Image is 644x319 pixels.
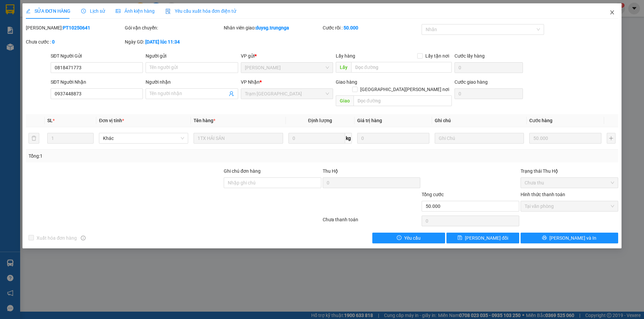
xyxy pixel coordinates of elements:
span: Giao hàng [336,79,357,85]
span: [PERSON_NAME] đổi [465,234,508,242]
span: Yêu cầu xuất hóa đơn điện tử [165,8,236,14]
span: kg [345,133,352,144]
span: Trạm Sài Gòn [245,89,329,99]
span: edit [26,9,31,13]
div: Tổng: 1 [29,152,249,160]
span: SỬA ĐƠN HÀNG [26,8,70,14]
div: Người nhận [146,78,238,86]
button: exclamation-circleYêu cầu [372,233,445,243]
span: save [458,235,462,241]
div: Ngày GD: [125,38,222,46]
b: PT10250641 [63,25,90,30]
div: Gói vận chuyển: [125,24,222,31]
span: Ảnh kiện hàng [116,8,155,14]
input: Cước giao hàng [454,88,523,99]
span: Tên hàng [194,118,215,123]
span: Khác [103,133,184,143]
input: Cước lấy hàng [454,62,523,73]
span: Yêu cầu [404,234,421,242]
span: Giao [336,95,354,106]
div: Trạng thái Thu Hộ [521,167,618,175]
span: Thu Hộ [323,168,338,174]
button: plus [607,133,615,144]
input: Dọc đường [354,95,452,106]
input: Ghi Chú [435,133,524,144]
input: 0 [357,133,429,144]
span: Lấy [336,62,351,73]
span: Tại văn phòng [525,201,614,211]
div: SĐT Người Gửi [51,52,143,60]
input: VD: Bàn, Ghế [194,133,283,144]
span: Cước hàng [529,118,552,123]
div: Nhân viên giao: [224,24,321,31]
span: Định lượng [308,118,332,123]
span: printer [542,235,547,241]
b: 50.000 [343,25,358,30]
span: [PERSON_NAME] và In [549,234,596,242]
div: SĐT Người Nhận [51,78,143,86]
span: close [609,10,615,15]
div: Chưa thanh toán [322,216,421,228]
b: duysg.trungnga [256,25,289,30]
span: Lịch sử [81,8,105,14]
div: Chưa cước : [26,38,123,46]
input: Ghi chú đơn hàng [224,177,321,188]
span: Lấy tận nơi [423,52,452,60]
button: Close [603,3,622,22]
span: Giá trị hàng [357,118,382,123]
span: SL [47,118,53,123]
button: delete [29,133,39,144]
span: Chưa thu [525,178,614,188]
span: [GEOGRAPHIC_DATA][PERSON_NAME] nơi [358,86,452,93]
label: Ghi chú đơn hàng [224,168,261,174]
span: user-add [229,91,234,96]
span: info-circle [81,236,86,240]
span: clock-circle [81,9,86,13]
div: VP gửi [241,52,333,60]
span: picture [116,9,120,13]
label: Cước giao hàng [454,79,488,85]
span: exclamation-circle [397,235,401,241]
b: 0 [52,39,55,45]
span: Xuất hóa đơn hàng [34,234,79,242]
input: Dọc đường [351,62,452,73]
span: Lấy hàng [336,53,355,59]
th: Ghi chú [432,114,527,127]
b: [DATE] lúc 11:34 [145,39,180,45]
img: icon [165,9,171,14]
label: Cước lấy hàng [454,53,485,59]
div: [PERSON_NAME]: [26,24,123,31]
button: save[PERSON_NAME] đổi [446,233,519,243]
span: Đơn vị tính [99,118,124,123]
div: Người gửi [146,52,238,60]
input: 0 [529,133,601,144]
label: Hình thức thanh toán [521,192,565,197]
span: VP Nhận [241,79,260,85]
button: printer[PERSON_NAME] và In [521,233,618,243]
span: Tổng cước [422,192,444,197]
span: Phan Thiết [245,63,329,73]
div: Cước rồi : [323,24,420,31]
